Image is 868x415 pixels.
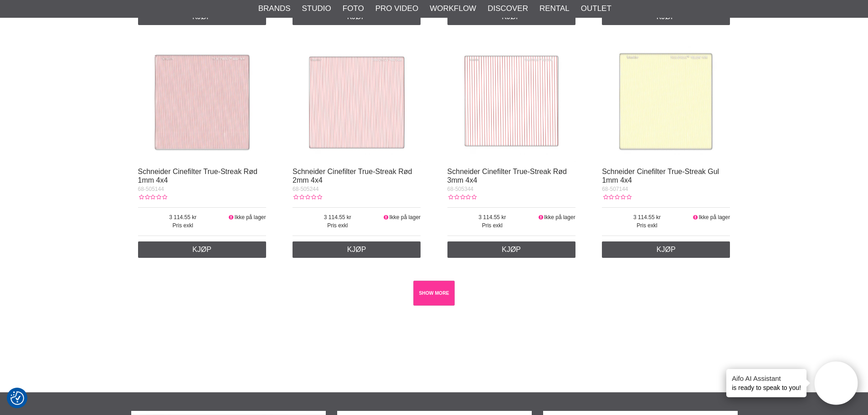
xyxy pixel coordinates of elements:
[539,3,570,15] a: Rental
[447,221,538,230] span: Pris exkl
[732,374,801,383] h4: Aifo AI Assistant
[726,369,806,397] div: is ready to speak to you!
[375,3,418,15] a: Pro Video
[447,168,567,184] a: Schneider Cinefilter True-Streak Rød 3mm 4x4
[447,213,538,221] span: 3 114.55
[602,186,628,192] span: 68-507144
[293,213,383,221] span: 3 114.55
[138,241,266,258] a: Kjøp
[447,241,575,258] a: Kjøp
[692,214,699,220] i: Ikke på lager
[228,214,235,220] i: Ikke på lager
[488,3,528,15] a: Discover
[430,3,476,15] a: Workflow
[602,221,692,230] span: Pris exkl
[10,391,24,405] img: Revisit consent button
[581,3,611,15] a: Outlet
[138,168,257,184] a: Schneider Cinefilter True-Streak Rød 1mm 4x4
[10,390,24,406] button: Samtykkepreferanser
[138,186,164,192] span: 68-505144
[293,34,421,162] img: Schneider Cinefilter True-Streak Rød 2mm 4x4
[138,213,228,221] span: 3 114.55
[302,3,331,15] a: Studio
[138,34,266,162] img: Schneider Cinefilter True-Streak Rød 1mm 4x4
[293,168,412,184] a: Schneider Cinefilter True-Streak Rød 2mm 4x4
[293,193,322,201] div: Kundevurdering: 0
[602,213,692,221] span: 3 114.55
[602,241,730,258] a: Kjøp
[537,214,544,220] i: Ikke på lager
[235,214,266,220] span: Ikke på lager
[413,281,455,306] a: SHOW MORE
[447,34,575,162] img: Schneider Cinefilter True-Streak Rød 3mm 4x4
[699,214,730,220] span: Ikke på lager
[602,34,730,162] img: Schneider Cinefilter True-Streak Gul 1mm 4x4
[258,3,291,15] a: Brands
[293,221,383,230] span: Pris exkl
[383,214,390,220] i: Ikke på lager
[293,186,318,192] span: 68-505244
[602,193,631,201] div: Kundevurdering: 0
[447,186,473,192] span: 68-505344
[138,193,167,201] div: Kundevurdering: 0
[389,214,421,220] span: Ikke på lager
[343,3,364,15] a: Foto
[293,241,421,258] a: Kjøp
[138,221,228,230] span: Pris exkl
[602,168,719,184] a: Schneider Cinefilter True-Streak Gul 1mm 4x4
[447,193,477,201] div: Kundevurdering: 0
[544,214,575,220] span: Ikke på lager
